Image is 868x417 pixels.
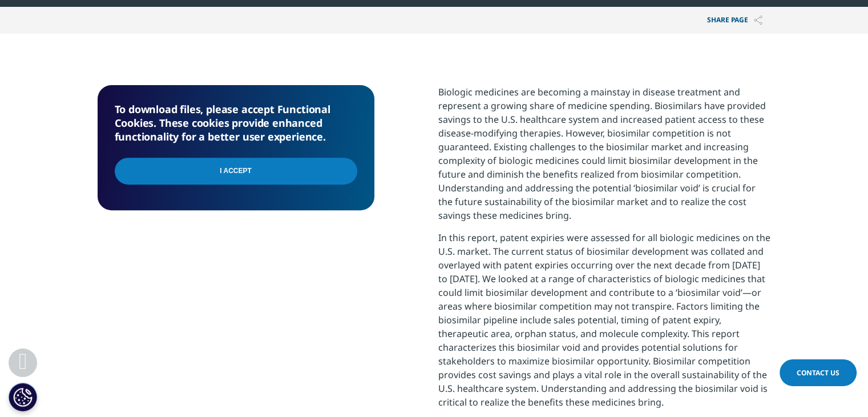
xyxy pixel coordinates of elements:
[699,7,771,34] button: Share PAGEShare PAGE
[438,85,771,231] p: Biologic medicines are becoming a mainstay in disease treatment and represent a growing share of ...
[9,383,37,411] button: Cookies Settings
[115,102,357,143] h5: To download files, please accept Functional Cookies. These cookies provide enhanced functionality...
[754,15,762,25] img: Share PAGE
[797,368,839,378] span: Contact Us
[699,7,771,34] p: Share PAGE
[780,359,857,386] a: Contact Us
[115,158,357,185] input: I Accept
